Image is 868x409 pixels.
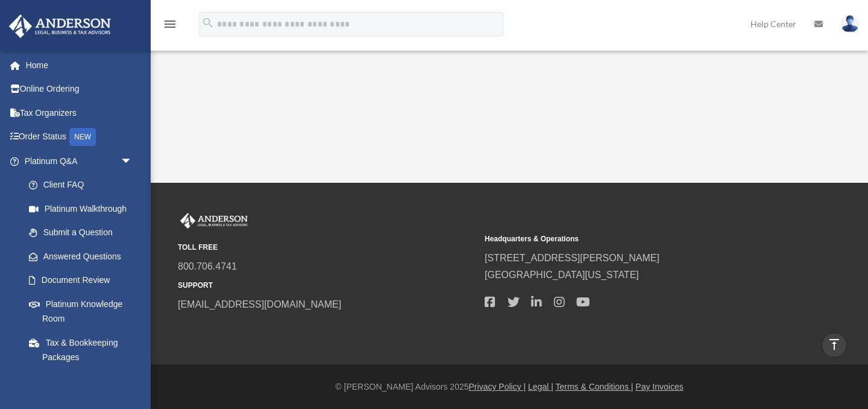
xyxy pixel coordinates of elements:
i: vertical_align_top [827,337,841,352]
a: Document Review [17,268,151,293]
a: Tax Organizers [8,101,151,125]
a: Order StatusNEW [8,125,151,150]
a: Submit a Question [17,221,151,245]
small: TOLL FREE [178,241,476,254]
span: arrow_drop_down [121,149,145,174]
div: © [PERSON_NAME] Advisors 2025 [151,379,868,395]
i: search [201,16,215,30]
a: Legal | [528,382,553,392]
a: Platinum Knowledge Room [17,292,151,331]
img: User Pic [841,15,859,33]
small: SUPPORT [178,279,476,292]
a: Online Ordering [8,77,151,101]
i: menu [163,17,177,31]
a: Platinum Q&Aarrow_drop_down [8,149,151,173]
a: Client FAQ [17,173,151,197]
a: Terms & Conditions | [556,382,634,392]
a: Privacy Policy | [469,382,526,392]
a: [GEOGRAPHIC_DATA][US_STATE] [485,270,639,280]
a: 800.706.4741 [178,261,237,271]
a: Pay Invoices [635,382,683,392]
div: NEW [69,128,96,146]
a: Tax & Bookkeeping Packages [17,331,151,369]
img: Anderson Advisors Platinum Portal [178,213,250,229]
img: Anderson Advisors Platinum Portal [5,14,115,38]
a: Platinum Walkthrough [17,197,145,221]
a: vertical_align_top [822,332,847,358]
a: Home [8,53,151,77]
a: menu [163,21,177,31]
small: Headquarters & Operations [485,233,783,246]
a: Answered Questions [17,244,151,268]
a: [STREET_ADDRESS][PERSON_NAME] [485,253,659,263]
a: [EMAIL_ADDRESS][DOMAIN_NAME] [178,299,341,309]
